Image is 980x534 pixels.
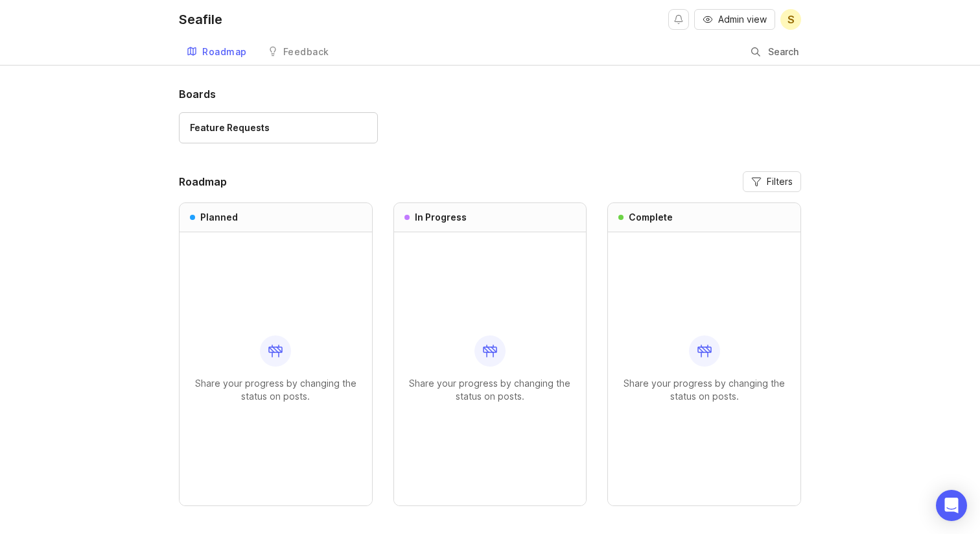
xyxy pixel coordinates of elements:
[200,211,238,224] h3: Planned
[618,377,790,403] p: Share your progress by changing the status on posts.
[629,211,673,224] h3: Complete
[668,9,689,30] button: Notifications
[179,39,255,66] a: Roadmap
[190,377,362,403] p: Share your progress by changing the status on posts.
[743,171,801,192] button: Filters
[179,13,222,26] div: Seafile
[694,9,775,30] button: Admin view
[780,9,801,30] button: S
[179,112,378,143] a: Feature Requests
[767,175,793,188] span: Filters
[260,39,337,66] a: Feedback
[283,47,329,56] div: Feedback
[202,47,247,56] div: Roadmap
[718,13,767,26] span: Admin view
[179,86,801,102] h1: Boards
[404,377,576,403] p: Share your progress by changing the status on posts.
[179,174,227,189] h2: Roadmap
[190,121,270,135] div: Feature Requests
[936,490,967,521] div: Open Intercom Messenger
[787,12,795,27] span: S
[415,211,467,224] h3: In Progress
